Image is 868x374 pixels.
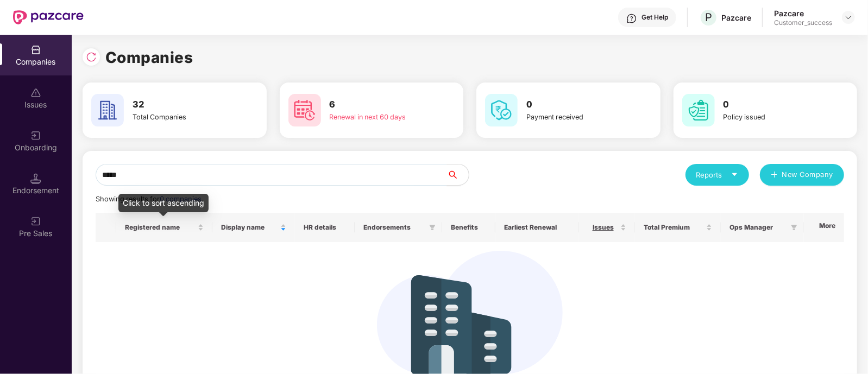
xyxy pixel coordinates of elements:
[635,213,721,242] th: Total Premium
[626,13,637,24] img: svg+xml;base64,PHN2ZyBpZD0iSGVscC0zMngzMiIgeG1sbnM9Imh0dHA6Ly93d3cudzMub3JnLzIwMDAvc3ZnIiB3aWR0aD...
[96,195,203,203] span: Showing results for
[844,13,853,22] img: svg+xml;base64,PHN2ZyBpZD0iRHJvcGRvd24tMzJ4MzIiIHhtbG5zPSJodHRwOi8vd3d3LnczLm9yZy8yMDAwL3N2ZyIgd2...
[731,171,738,178] span: caret-down
[86,52,97,62] img: svg+xml;base64,PHN2ZyBpZD0iUmVsb2FkLTMyeDMyIiB4bWxucz0iaHR0cDovL3d3dy53My5vcmcvMjAwMC9zdmciIHdpZH...
[30,45,41,55] img: svg+xml;base64,PHN2ZyBpZD0iQ29tcGFuaWVzIiB4bWxucz0iaHR0cDovL3d3dy53My5vcmcvMjAwMC9zdmciIHdpZHRoPS...
[13,10,84,24] img: New Pazcare Logo
[330,98,423,112] h3: 6
[116,213,212,242] th: Registered name
[789,221,800,234] span: filter
[641,13,668,22] div: Get Help
[804,213,844,242] th: More
[721,12,751,23] div: Pazcare
[782,169,834,180] span: New Company
[118,194,209,212] div: Click to sort ascending
[705,11,712,24] span: P
[774,18,832,27] div: Customer_success
[696,169,738,180] div: Reports
[30,173,41,184] img: svg+xml;base64,PHN2ZyB3aWR0aD0iMTQuNSIgaGVpZ2h0PSIxNC41IiB2aWV3Qm94PSIwIDAgMTYgMTYiIGZpbGw9Im5vbm...
[760,164,844,186] button: plusNew Company
[30,87,41,98] img: svg+xml;base64,PHN2ZyBpZD0iSXNzdWVzX2Rpc2FibGVkIiB4bWxucz0iaHR0cDovL3d3dy53My5vcmcvMjAwMC9zdmciIH...
[446,164,469,186] button: search
[791,224,797,231] span: filter
[125,223,196,232] span: Registered name
[30,130,41,141] img: svg+xml;base64,PHN2ZyB3aWR0aD0iMjAiIGhlaWdodD0iMjAiIHZpZXdCb3g9IjAgMCAyMCAyMCIgZmlsbD0ibm9uZSIgeG...
[133,98,226,112] h3: 32
[221,223,278,232] span: Display name
[105,46,193,69] h1: Companies
[330,112,423,123] div: Renewal in next 60 days
[729,223,787,232] span: Ops Manager
[429,224,436,231] span: filter
[446,170,469,179] span: search
[579,213,635,242] th: Issues
[485,94,518,126] img: svg+xml;base64,PHN2ZyB4bWxucz0iaHR0cDovL3d3dy53My5vcmcvMjAwMC9zdmciIHdpZHRoPSI2MCIgaGVpZ2h0PSI2MC...
[295,213,355,242] th: HR details
[644,223,704,232] span: Total Premium
[427,221,438,234] span: filter
[526,112,620,123] div: Payment received
[526,98,620,112] h3: 0
[724,98,817,112] h3: 0
[774,8,832,18] div: Pazcare
[30,216,41,227] img: svg+xml;base64,PHN2ZyB3aWR0aD0iMjAiIGhlaWdodD0iMjAiIHZpZXdCb3g9IjAgMCAyMCAyMCIgZmlsbD0ibm9uZSIgeG...
[495,213,579,242] th: Earliest Renewal
[588,223,618,232] span: Issues
[682,94,715,126] img: svg+xml;base64,PHN2ZyB4bWxucz0iaHR0cDovL3d3dy53My5vcmcvMjAwMC9zdmciIHdpZHRoPSI2MCIgaGVpZ2h0PSI2MC...
[133,112,226,123] div: Total Companies
[363,223,425,232] span: Endorsements
[724,112,817,123] div: Policy issued
[91,94,124,126] img: svg+xml;base64,PHN2ZyB4bWxucz0iaHR0cDovL3d3dy53My5vcmcvMjAwMC9zdmciIHdpZHRoPSI2MCIgaGVpZ2h0PSI2MC...
[442,213,495,242] th: Benefits
[771,171,778,180] span: plus
[288,94,321,126] img: svg+xml;base64,PHN2ZyB4bWxucz0iaHR0cDovL3d3dy53My5vcmcvMjAwMC9zdmciIHdpZHRoPSI2MCIgaGVpZ2h0PSI2MC...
